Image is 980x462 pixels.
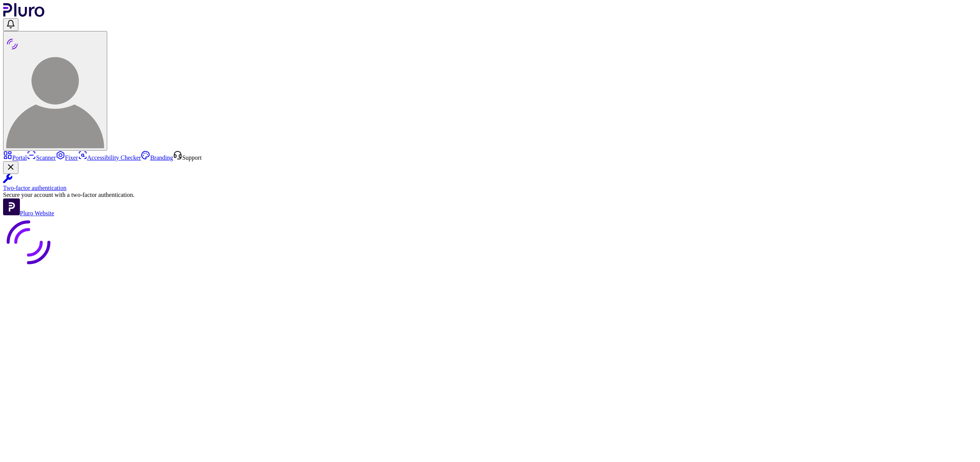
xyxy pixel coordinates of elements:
[3,151,977,217] aside: Sidebar menu
[6,50,104,148] img: Asteroid Accessibility Team
[3,154,27,161] a: Portal
[3,192,977,198] div: Secure your account with a two-factor authentication.
[56,154,78,161] a: Fixer
[3,11,45,18] a: Logo
[3,210,54,216] a: Open Pluro Website
[78,154,141,161] a: Accessibility Checker
[27,154,56,161] a: Scanner
[3,31,107,151] button: Asteroid Accessibility Team
[141,154,173,161] a: Branding
[3,18,18,31] button: Open notifications, you have undefined new notifications
[3,161,18,174] button: Close Two-factor authentication notification
[173,154,202,161] a: Open Support screen
[3,185,977,192] div: Two-factor authentication
[3,174,977,192] a: Two-factor authentication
